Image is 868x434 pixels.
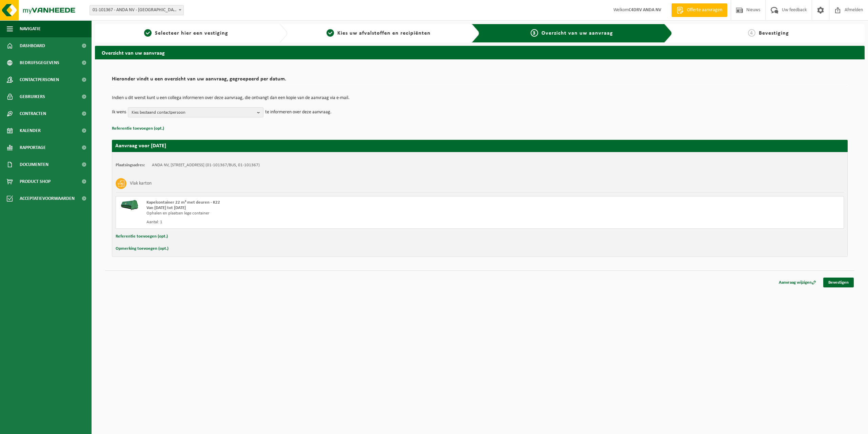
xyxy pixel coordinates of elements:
p: Indien u dit wenst kunt u een collega informeren over deze aanvraag, die ontvangt dan een kopie v... [112,96,848,100]
span: Kies bestaand contactpersoon [132,108,254,118]
span: Overzicht van uw aanvraag [541,31,613,36]
span: Selecteer hier een vestiging [155,31,228,36]
span: Rapportage [20,139,46,156]
span: Kalender [20,122,41,139]
span: 1 [144,29,152,37]
span: 01-101367 - ANDA NV - BOORTMEERBEEK [90,5,183,15]
strong: C4DRV ANDA NV [629,7,661,13]
h2: Overzicht van uw aanvraag [95,46,865,59]
p: Ik wens [112,107,126,117]
span: Contracten [20,105,46,122]
button: Referentie toevoegen (opt.) [112,124,164,133]
a: 2Kies uw afvalstoffen en recipiënten [291,29,467,37]
span: Gebruikers [20,88,45,105]
strong: Van [DATE] tot [DATE] [146,206,186,210]
a: Bevestigen [823,278,854,287]
strong: Plaatsingsadres: [116,163,145,167]
span: 3 [531,29,538,37]
button: Opmerking toevoegen (opt.) [116,244,169,253]
span: Acceptatievoorwaarden [20,190,75,207]
div: Aantal: 1 [146,220,507,225]
a: 1Selecteer hier een vestiging [98,29,274,37]
span: Bevestiging [759,31,789,36]
span: Product Shop [20,173,51,190]
td: ANDA NV, [STREET_ADDRESS] (01-101367/BUS, 01-101367) [152,163,260,168]
span: Documenten [20,156,48,173]
button: Referentie toevoegen (opt.) [116,232,168,241]
span: Navigatie [20,20,41,37]
button: Kies bestaand contactpersoon [128,107,263,117]
span: Offerte aanvragen [685,7,724,14]
span: Kapelcontainer 22 m³ met deuren - K22 [146,200,220,205]
span: 01-101367 - ANDA NV - BOORTMEERBEEK [90,5,184,15]
h2: Hieronder vindt u een overzicht van uw aanvraag, gegroepeerd per datum. [112,76,848,86]
h3: Vlak karton [130,178,152,189]
span: Contactpersonen [20,71,59,88]
strong: Aanvraag voor [DATE] [115,143,166,149]
span: 4 [748,29,755,37]
a: Offerte aanvragen [671,3,727,17]
span: Kies uw afvalstoffen en recipiënten [337,31,431,36]
img: HK-XK-22-GN-00.png [119,200,140,210]
div: Ophalen en plaatsen lege container [146,211,507,216]
a: Aanvraag wijzigen [774,278,821,287]
span: Dashboard [20,37,45,54]
span: 2 [327,29,334,37]
p: te informeren over deze aanvraag. [265,107,332,117]
span: Bedrijfsgegevens [20,54,59,71]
